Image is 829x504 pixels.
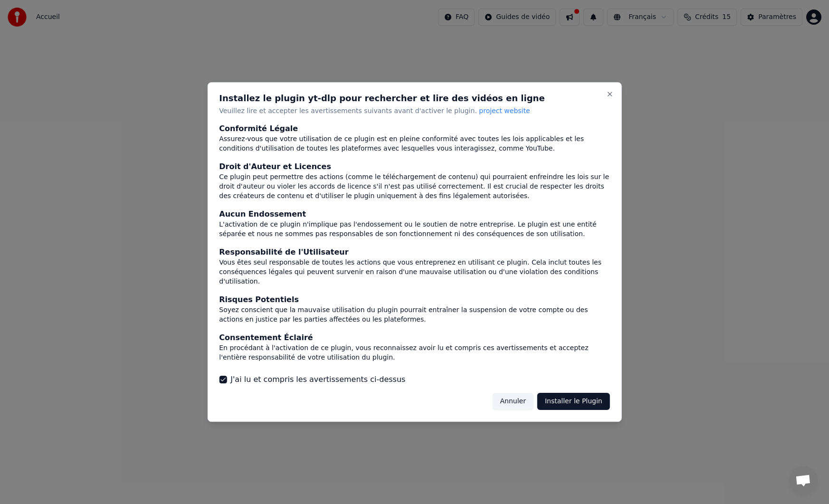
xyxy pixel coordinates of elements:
[219,305,610,324] div: Soyez conscient que la mauvaise utilisation du plugin pourrait entraîner la suspension de votre c...
[219,294,610,305] div: Risques Potentiels
[537,393,610,410] button: Installer le Plugin
[219,162,610,173] div: Droit d'Auteur et Licences
[219,343,610,362] div: En procédant à l'activation de ce plugin, vous reconnaissez avoir lu et compris ces avertissement...
[219,247,610,258] div: Responsabilité de l'Utilisateur
[219,220,610,239] div: L'activation de ce plugin n'implique pas l'endossement ou le soutien de notre entreprise. Le plug...
[219,124,610,135] div: Conformité Légale
[219,94,610,103] h2: Installez le plugin yt-dlp pour rechercher et lire des vidéos en ligne
[479,107,530,114] span: project website
[493,393,534,410] button: Annuler
[219,173,610,201] div: Ce plugin peut permettre des actions (comme le téléchargement de contenu) qui pourraient enfreind...
[219,258,610,286] div: Vous êtes seul responsable de toutes les actions que vous entreprenez en utilisant ce plugin. Cel...
[219,209,610,220] div: Aucun Endossement
[230,374,405,385] label: J'ai lu et compris les avertissements ci-dessus
[219,106,610,116] p: Veuillez lire et accepter les avertissements suivants avant d'activer le plugin.
[219,332,610,343] div: Consentement Éclairé
[219,135,610,154] div: Assurez-vous que votre utilisation de ce plugin est en pleine conformité avec toutes les lois app...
